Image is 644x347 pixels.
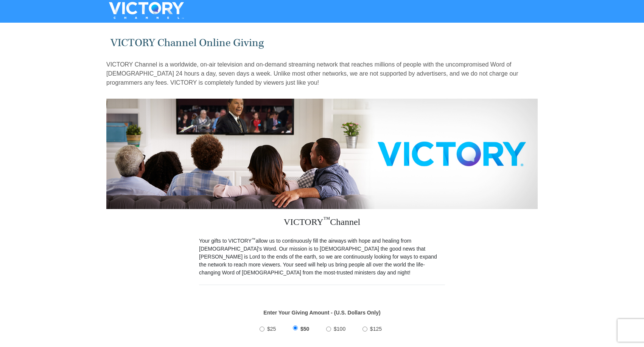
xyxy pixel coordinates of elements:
[199,237,445,277] p: Your gifts to VICTORY allow us to continuously fill the airways with hope and healing from [DEMOG...
[110,37,534,49] h1: VICTORY Channel Online Giving
[324,215,330,223] sup: ™
[252,237,256,242] sup: ™
[106,60,538,87] p: VICTORY Channel is a worldwide, on-air television and on-demand streaming network that reaches mi...
[263,310,380,316] strong: Enter Your Giving Amount - (U.S. Dollars Only)
[334,326,345,332] span: $100
[199,209,445,237] h3: VICTORY Channel
[267,326,276,332] span: $25
[300,326,309,332] span: $50
[370,326,382,332] span: $125
[99,2,194,19] img: VICTORYTHON - VICTORY Channel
